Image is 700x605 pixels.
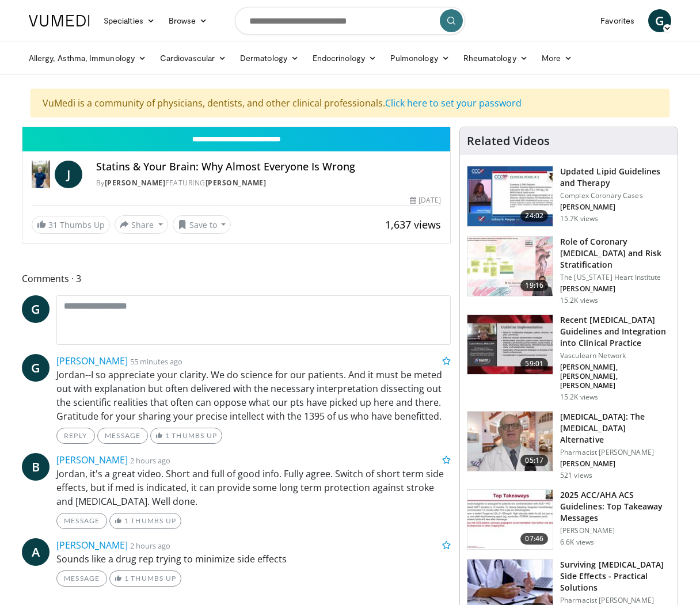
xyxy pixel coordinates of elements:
[560,203,671,212] p: [PERSON_NAME]
[560,166,671,189] h3: Updated Lipid Guidelines and Therapy
[109,513,181,529] a: 1 Thumbs Up
[29,15,90,26] img: VuMedi Logo
[560,351,671,360] p: Vasculearn Network
[124,516,129,525] span: 1
[48,219,58,230] span: 31
[385,218,441,231] span: 1,637 views
[162,9,215,32] a: Browse
[56,368,451,423] p: Jordan--I so appreciate your clarity. We do science for our patients. And it must be meted out wi...
[560,393,598,402] p: 15.2K views
[560,489,671,524] h3: 2025 ACC/AHA ACS Guidelines: Top Takeaway Messages
[109,570,181,587] a: 1 Thumbs Up
[56,539,128,551] a: [PERSON_NAME]
[31,89,669,117] div: VuMedi is a community of physicians, dentists, and other clinical professionals.
[560,273,671,282] p: The [US_STATE] Heart Institute
[22,538,50,566] a: A
[467,236,671,305] a: 19:16 Role of Coronary [MEDICAL_DATA] and Risk Stratification The [US_STATE] Heart Institute [PER...
[560,296,598,305] p: 15.2K views
[56,454,128,466] a: [PERSON_NAME]
[520,455,548,466] span: 05:17
[22,453,50,481] a: B
[56,552,451,566] p: Sounds like a drug rep trying to minimize side effects
[467,411,671,480] a: 05:17 [MEDICAL_DATA]: The [MEDICAL_DATA] Alternative Pharmacist [PERSON_NAME] [PERSON_NAME] 521 v...
[96,161,441,173] h4: Statins & Your Brain: Why Almost Everyone Is Wrong
[233,47,306,70] a: Dermatology
[150,428,222,444] a: 1 Thumbs Up
[560,411,671,446] h3: [MEDICAL_DATA]: The [MEDICAL_DATA] Alternative
[648,9,671,32] a: G
[560,284,671,294] p: [PERSON_NAME]
[467,314,671,402] a: 59:01 Recent [MEDICAL_DATA] Guidelines and Integration into Clinical Practice Vasculearn Network ...
[560,559,671,593] h3: Surviving [MEDICAL_DATA] Side Effects - Practical Solutions
[467,489,671,550] a: 07:46 2025 ACC/AHA ACS Guidelines: Top Takeaway Messages [PERSON_NAME] 6.6K views
[467,315,553,375] img: 87825f19-cf4c-4b91-bba1-ce218758c6bb.150x105_q85_crop-smart_upscale.jpg
[153,47,233,70] a: Cardiovascular
[467,490,553,550] img: 369ac253-1227-4c00-b4e1-6e957fd240a8.150x105_q85_crop-smart_upscale.jpg
[385,97,522,109] a: Click here to set your password
[560,526,671,535] p: [PERSON_NAME]
[467,237,553,296] img: 1efa8c99-7b8a-4ab5-a569-1c219ae7bd2c.150x105_q85_crop-smart_upscale.jpg
[235,7,465,35] input: Search topics, interventions
[22,295,50,323] a: G
[467,134,550,148] h4: Related Videos
[456,47,535,70] a: Rheumatology
[56,355,128,367] a: [PERSON_NAME]
[130,541,170,551] small: 2 hours ago
[560,596,671,605] p: Pharmacist [PERSON_NAME]
[22,47,153,70] a: Allergy, Asthma, Immunology
[560,191,671,200] p: Complex Coronary Cases
[173,215,231,234] button: Save to
[520,280,548,291] span: 19:16
[520,210,548,222] span: 24:02
[130,455,170,466] small: 2 hours ago
[56,428,95,444] a: Reply
[594,9,641,32] a: Favorites
[124,574,129,583] span: 1
[410,195,441,206] div: [DATE]
[560,214,598,223] p: 15.7K views
[96,178,441,188] div: By FEATURING
[467,166,671,227] a: 24:02 Updated Lipid Guidelines and Therapy Complex Coronary Cases [PERSON_NAME] 15.7K views
[130,356,182,367] small: 55 minutes ago
[535,47,579,70] a: More
[560,471,592,480] p: 521 views
[467,166,553,226] img: 77f671eb-9394-4acc-bc78-a9f077f94e00.150x105_q85_crop-smart_upscale.jpg
[467,412,553,471] img: ce9609b9-a9bf-4b08-84dd-8eeb8ab29fc6.150x105_q85_crop-smart_upscale.jpg
[560,448,671,457] p: Pharmacist [PERSON_NAME]
[165,431,170,440] span: 1
[56,570,107,587] a: Message
[22,354,50,382] a: G
[97,9,162,32] a: Specialties
[32,161,50,188] img: Dr. Jordan Rennicke
[560,459,671,469] p: [PERSON_NAME]
[105,178,166,188] a: [PERSON_NAME]
[22,271,451,286] span: Comments 3
[560,538,594,547] p: 6.6K views
[560,236,671,271] h3: Role of Coronary [MEDICAL_DATA] and Risk Stratification
[97,428,148,444] a: Message
[56,467,451,508] p: Jordan, it's a great video. Short and full of good info. Fully agree. Switch of short term side e...
[306,47,383,70] a: Endocrinology
[560,314,671,349] h3: Recent [MEDICAL_DATA] Guidelines and Integration into Clinical Practice
[32,216,110,234] a: 31 Thumbs Up
[55,161,82,188] a: J
[520,358,548,370] span: 59:01
[56,513,107,529] a: Message
[560,363,671,390] p: [PERSON_NAME], [PERSON_NAME], [PERSON_NAME]
[115,215,168,234] button: Share
[383,47,456,70] a: Pulmonology
[206,178,267,188] a: [PERSON_NAME]
[520,533,548,545] span: 07:46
